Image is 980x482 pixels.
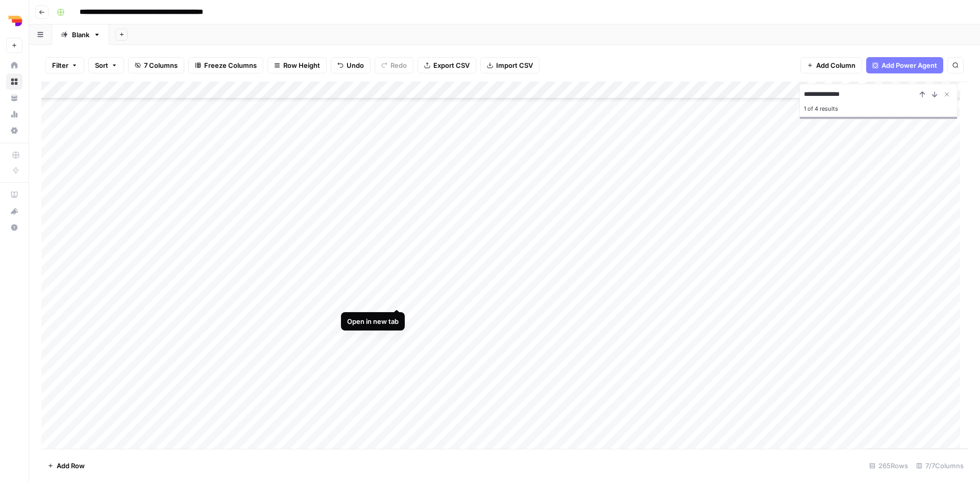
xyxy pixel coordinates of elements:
a: Home [6,57,22,73]
span: Freeze Columns [204,60,257,70]
span: Add Power Agent [881,60,937,70]
a: Browse [6,73,22,90]
span: Add Column [816,60,855,70]
button: Sort [88,57,124,73]
a: Usage [6,106,22,122]
div: What's new? [7,204,22,219]
button: Add Column [800,57,862,73]
button: Next Result [928,88,941,100]
button: Undo [331,57,371,73]
a: Settings [6,122,22,139]
button: Freeze Columns [188,57,263,73]
div: 265 Rows [865,458,912,474]
button: Filter [45,57,84,73]
button: Workspace: Depends [6,8,22,34]
span: Import CSV [496,60,533,70]
button: Export CSV [418,57,476,73]
button: Add Power Agent [866,57,943,73]
button: Redo [375,57,413,73]
a: AirOps Academy [6,187,22,203]
div: Open in new tab [347,316,399,326]
a: Blank [52,24,109,45]
span: Filter [52,60,68,70]
span: Redo [390,60,407,70]
span: Add Row [57,461,85,471]
button: Row Height [267,57,327,73]
span: Sort [95,60,108,70]
span: Undo [347,60,364,70]
span: 7 Columns [144,60,178,70]
div: 1 of 4 results [804,103,953,115]
button: 7 Columns [128,57,184,73]
button: Import CSV [480,57,540,73]
a: Your Data [6,90,22,106]
span: Row Height [283,60,320,70]
button: Help + Support [6,219,22,236]
button: Add Row [41,458,91,474]
img: Depends Logo [6,12,24,30]
div: 7/7 Columns [912,458,968,474]
span: Export CSV [433,60,470,70]
button: What's new? [6,203,22,219]
div: Blank [72,30,89,40]
button: Close Search [941,88,953,100]
button: Previous Result [916,88,928,100]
